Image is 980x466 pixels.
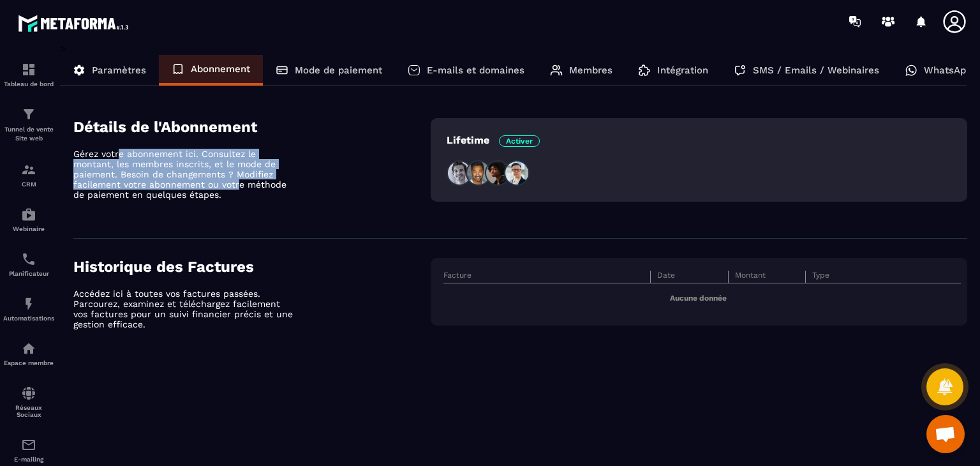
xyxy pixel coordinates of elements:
[806,271,961,283] th: Type
[21,62,36,77] img: formation
[427,64,524,76] p: E-mails et domaines
[3,331,54,376] a: automationsautomationsEspace membre
[21,107,36,122] img: formation
[3,404,54,418] p: Réseaux Sociaux
[447,160,472,186] img: people1
[3,270,54,277] p: Planificateur
[3,376,54,428] a: social-networksocial-networkRéseaux Sociaux
[499,135,540,147] span: Activer
[21,207,36,222] img: automations
[21,252,36,267] img: scheduler
[73,118,431,136] h4: Détails de l'Abonnement
[466,160,491,186] img: people2
[3,287,54,331] a: automationsautomationsAutomatisations
[295,64,382,76] p: Mode de paiement
[60,43,967,368] div: >
[21,437,36,453] img: email
[569,64,612,76] p: Membres
[924,64,972,76] p: WhatsApp
[73,258,431,276] h4: Historique des Factures
[926,415,965,453] div: Ouvrir le chat
[3,97,54,153] a: formationformationTunnel de vente Site web
[18,11,133,35] img: logo
[657,64,708,76] p: Intégration
[3,153,54,197] a: formationformationCRM
[92,64,146,76] p: Paramètres
[447,134,540,146] p: Lifetime
[21,386,36,401] img: social-network
[21,341,36,356] img: automations
[3,197,54,242] a: automationsautomationsWebinaire
[3,80,54,87] p: Tableau de bord
[753,64,879,76] p: SMS / Emails / Webinaires
[21,296,36,312] img: automations
[3,456,54,463] p: E-mailing
[3,242,54,287] a: schedulerschedulerPlanificateur
[443,283,961,313] td: Aucune donnée
[651,271,729,283] th: Date
[3,359,54,366] p: Espace membre
[73,149,297,200] p: Gérez votre abonnement ici. Consultez le montant, les membres inscrits, et le mode de paiement. B...
[21,162,36,177] img: formation
[3,52,54,97] a: formationformationTableau de bord
[191,63,250,75] p: Abonnement
[73,289,297,329] p: Accédez ici à toutes vos factures passées. Parcourez, examinez et téléchargez facilement vos fact...
[3,315,54,322] p: Automatisations
[485,160,510,186] img: people3
[3,225,54,232] p: Webinaire
[3,125,54,143] p: Tunnel de vente Site web
[504,160,530,186] img: people4
[443,271,650,283] th: Facture
[728,271,806,283] th: Montant
[3,181,54,188] p: CRM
